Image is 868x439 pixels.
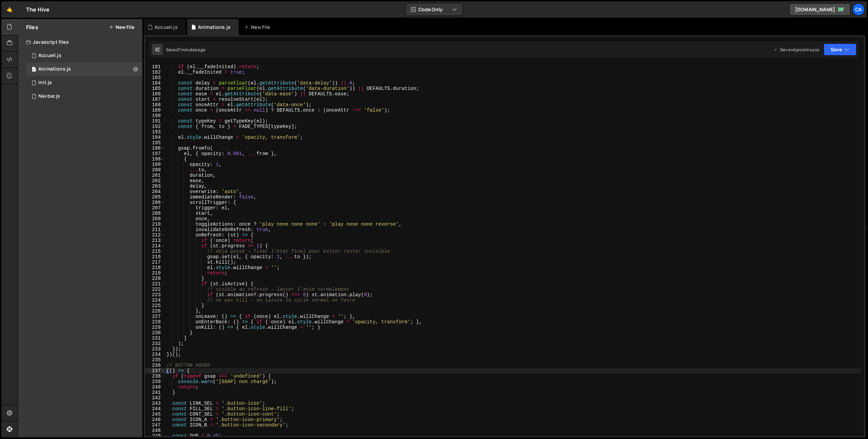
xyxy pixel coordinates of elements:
[145,249,165,254] div: 215
[145,238,165,243] div: 213
[145,401,165,406] div: 243
[145,118,165,124] div: 191
[145,390,165,395] div: 241
[145,314,165,319] div: 227
[145,205,165,211] div: 207
[145,254,165,260] div: 216
[26,90,142,103] div: 17034/47476.js
[38,53,61,59] div: Accueil.js
[145,422,165,428] div: 247
[145,173,165,178] div: 201
[1,1,18,18] a: 🤙
[145,384,165,390] div: 240
[145,80,165,86] div: 184
[145,167,165,173] div: 200
[145,232,165,238] div: 212
[145,287,165,292] div: 222
[145,308,165,314] div: 226
[145,395,165,401] div: 242
[145,281,165,287] div: 221
[406,3,462,16] button: Code Only
[145,298,165,303] div: 224
[145,222,165,227] div: 210
[145,200,165,205] div: 206
[773,47,820,53] div: Dev and prod in sync
[145,270,165,276] div: 219
[178,47,205,53] div: 7 minutes ago
[166,47,205,53] div: Saved
[145,64,165,70] div: 181
[145,97,165,102] div: 187
[789,3,850,16] a: [DOMAIN_NAME]
[32,67,36,73] span: 1
[145,216,165,222] div: 209
[145,346,165,352] div: 233
[145,162,165,167] div: 199
[38,66,71,72] div: Animations.js
[38,93,60,99] div: Navbar.js
[145,129,165,135] div: 193
[145,363,165,368] div: 236
[145,140,165,146] div: 195
[145,276,165,281] div: 220
[145,412,165,417] div: 245
[824,43,856,56] button: Save
[145,124,165,129] div: 192
[145,433,165,439] div: 249
[145,357,165,363] div: 235
[145,156,165,162] div: 198
[145,211,165,216] div: 208
[145,135,165,140] div: 194
[26,5,50,14] div: The Hive
[145,102,165,108] div: 188
[145,417,165,422] div: 246
[155,24,178,31] div: Accueil.js
[26,49,142,62] div: 17034/46801.js
[145,146,165,151] div: 196
[26,76,142,90] div: 17034/46803.js
[145,336,165,341] div: 231
[145,352,165,357] div: 234
[244,24,273,31] div: New File
[145,227,165,232] div: 211
[145,325,165,330] div: 229
[145,108,165,113] div: 189
[145,330,165,336] div: 230
[145,194,165,200] div: 205
[26,23,38,31] h2: Files
[145,406,165,412] div: 244
[145,379,165,384] div: 239
[145,303,165,308] div: 225
[145,75,165,80] div: 183
[145,292,165,298] div: 223
[145,113,165,118] div: 190
[145,184,165,189] div: 203
[145,374,165,379] div: 238
[145,428,165,433] div: 248
[145,151,165,156] div: 197
[145,368,165,374] div: 237
[145,260,165,265] div: 217
[109,24,134,30] button: New File
[198,24,231,31] div: Animations.js
[145,91,165,97] div: 186
[145,341,165,346] div: 232
[26,62,142,76] div: 17034/46849.js
[145,86,165,91] div: 185
[145,319,165,325] div: 228
[145,265,165,270] div: 218
[18,35,142,49] div: Javascript files
[145,243,165,249] div: 214
[145,178,165,184] div: 202
[38,80,52,86] div: Init.js
[145,70,165,75] div: 182
[852,3,865,16] a: Ca
[145,189,165,194] div: 204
